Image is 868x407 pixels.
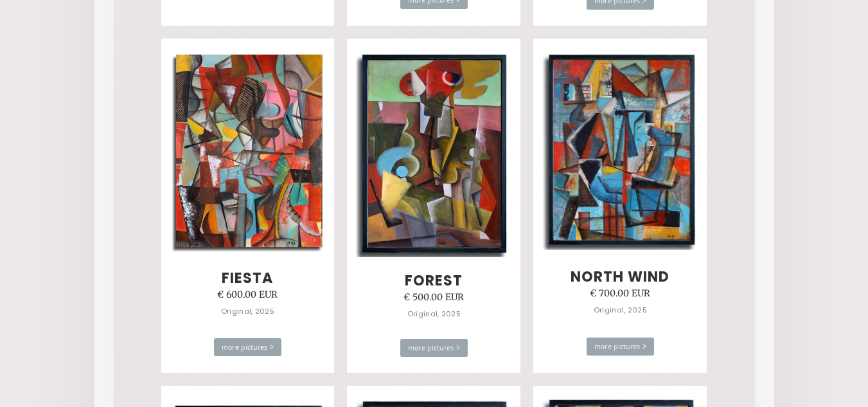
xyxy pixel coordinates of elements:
div: Original, 2025 [221,303,274,320]
img: Painting, 80 w x 60 h cm, Oil on canvas [170,49,326,252]
img: Painting, 50 w x 70 h cm, Oil on canvas [356,48,512,257]
h3: forest [405,273,463,289]
div: € 500.00 EUR [403,289,465,305]
div: € 600.00 EUR [217,286,278,303]
a: forest€ 500.00 EUROriginal, 2025more pictures > [347,39,520,373]
div: Original, 2025 [594,302,647,318]
div: more pictures > [587,338,655,356]
a: fiesta€ 600.00 EUROriginal, 2025more pictures > [161,39,335,373]
h3: north wind [571,269,669,285]
div: more pictures > [400,339,468,357]
div: € 700.00 EUR [590,285,651,302]
div: Original, 2025 [407,305,461,322]
div: more pictures > [214,338,282,356]
img: Painting, 80 w x 60 h cm, Oil on canvas [542,50,698,250]
h3: fiesta [222,271,273,286]
a: north wind€ 700.00 EUROriginal, 2025more pictures > [533,39,707,373]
